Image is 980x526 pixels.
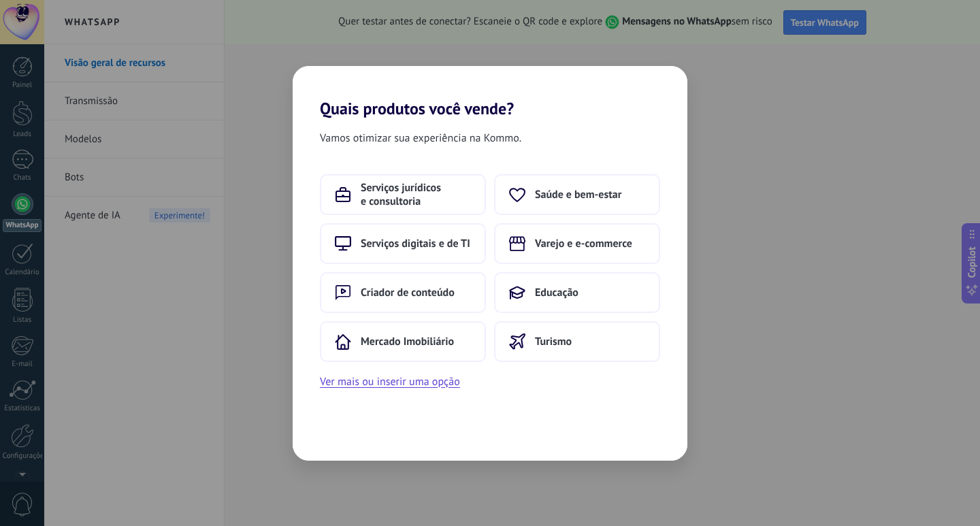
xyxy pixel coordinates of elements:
span: Saúde e bem-estar [535,188,621,201]
button: Educação [494,272,660,313]
span: Vamos otimizar sua experiência na Kommo. [320,129,521,147]
span: Educação [535,286,578,299]
span: Varejo e e-commerce [535,237,632,250]
button: Turismo [494,321,660,362]
span: Mercado Imobiliário [361,335,454,348]
span: Serviços digitais e de TI [361,237,470,250]
button: Criador de conteúdo [320,272,486,313]
button: Serviços jurídicos e consultoria [320,174,486,215]
span: Turismo [535,335,572,348]
h2: Quais produtos você vende? [293,66,687,118]
button: Serviços digitais e de TI [320,223,486,264]
button: Mercado Imobiliário [320,321,486,362]
button: Ver mais ou inserir uma opção [320,373,460,391]
button: Saúde e bem-estar [494,174,660,215]
span: Serviços jurídicos e consultoria [361,181,471,208]
span: Criador de conteúdo [361,286,455,299]
button: Varejo e e-commerce [494,223,660,264]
